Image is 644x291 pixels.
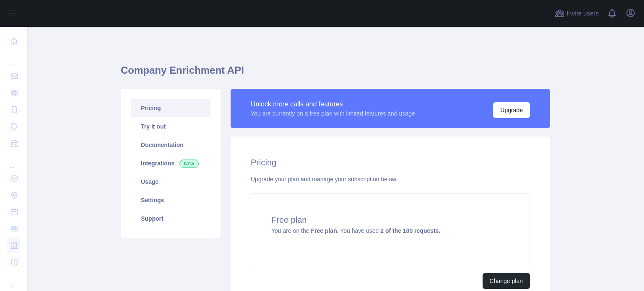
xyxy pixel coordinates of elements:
a: Documentation [131,136,210,154]
button: Upgrade [493,102,530,118]
h4: Free plan [271,214,509,226]
a: Usage [131,173,210,191]
span: Invite users [566,9,599,18]
a: Settings [131,191,210,209]
span: You are on the . You have used . [271,227,440,234]
div: You are currently on a free plan with limited features and usage [251,109,415,118]
button: Invite users [553,7,600,20]
a: Integrations New [131,154,210,173]
a: Pricing [131,99,210,117]
strong: 2 of the 100 requests [380,227,439,234]
strong: Free plan [311,227,337,234]
button: Change plan [483,273,530,289]
span: New [179,160,199,168]
div: ... [7,152,20,169]
h1: Company Enrichment API [121,64,550,84]
div: ... [7,50,20,67]
div: ... [7,271,20,288]
h2: Pricing [251,157,530,168]
div: Upgrade your plan and manage your subscription below. [251,175,530,183]
a: Support [131,209,210,228]
div: Unlock more calls and features [251,99,415,109]
a: Try it out [131,117,210,136]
